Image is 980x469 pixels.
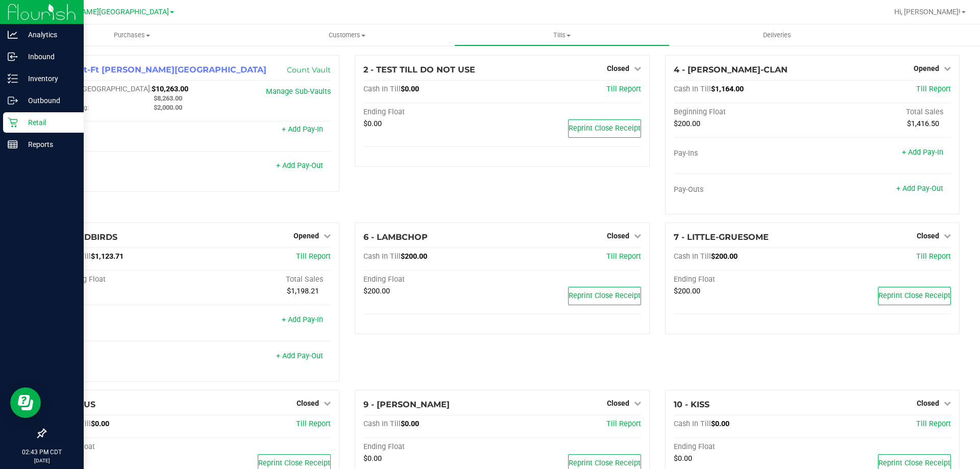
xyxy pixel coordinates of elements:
[674,232,769,242] span: 7 - LITTLE-GRUESOME
[54,232,117,242] span: 5 - YARDBIRDS
[363,275,502,284] div: Ending Float
[569,459,641,467] span: Reprint Close Receipt
[569,124,641,133] span: Reprint Close Receipt
[907,119,939,128] span: $1,416.50
[674,108,813,117] div: Beginning Float
[607,64,629,72] span: Closed
[917,232,939,240] span: Closed
[607,399,629,407] span: Closed
[54,65,266,75] span: 1 - Vault-Ft [PERSON_NAME][GEOGRAPHIC_DATA]
[240,31,454,40] span: Customers
[363,252,401,261] span: Cash In Till
[674,419,711,428] span: Cash In Till
[5,457,79,464] p: [DATE]
[894,8,961,16] span: Hi, [PERSON_NAME]!
[363,65,475,75] span: 2 - TEST TILL DO NOT USE
[8,52,18,62] inline-svg: Inbound
[8,117,18,128] inline-svg: Retail
[24,24,239,46] a: Purchases
[916,419,951,428] a: Till Report
[363,454,382,463] span: $0.00
[674,400,709,409] span: 10 - KISS
[878,291,950,300] span: Reprint Close Receipt
[606,419,641,428] span: Till Report
[363,287,390,295] span: $200.00
[711,252,738,261] span: $200.00
[154,104,182,111] span: $2,000.00
[569,291,641,300] span: Reprint Close Receipt
[363,119,382,128] span: $0.00
[297,399,319,407] span: Closed
[54,353,192,362] div: Pay-Outs
[152,85,188,93] span: $10,263.00
[296,419,331,428] a: Till Report
[916,85,951,93] a: Till Report
[91,252,124,261] span: $1,123.71
[154,94,182,102] span: $8,263.00
[568,287,641,305] button: Reprint Close Receipt
[282,125,323,134] a: + Add Pay-In
[917,399,939,407] span: Closed
[293,232,319,240] span: Opened
[914,64,939,72] span: Opened
[18,72,79,85] p: Inventory
[287,287,319,295] span: $1,198.21
[18,116,79,129] p: Retail
[711,419,729,428] span: $0.00
[258,459,330,467] span: Reprint Close Receipt
[711,85,744,93] span: $1,164.00
[606,85,641,93] a: Till Report
[18,51,79,63] p: Inbound
[363,419,401,428] span: Cash In Till
[54,85,152,93] span: Cash In [GEOGRAPHIC_DATA]:
[54,162,192,171] div: Pay-Outs
[296,252,331,261] a: Till Report
[54,442,192,452] div: Ending Float
[401,419,419,428] span: $0.00
[401,252,427,261] span: $200.00
[239,24,454,46] a: Customers
[674,252,711,261] span: Cash In Till
[607,232,629,240] span: Closed
[18,138,79,151] p: Reports
[455,31,669,40] span: Tills
[674,119,700,128] span: $200.00
[287,65,331,75] a: Count Vault
[54,275,192,284] div: Beginning Float
[276,352,323,360] a: + Add Pay-Out
[674,442,813,452] div: Ending Float
[8,30,18,40] inline-svg: Analytics
[674,65,788,75] span: 4 - [PERSON_NAME]-CLAN
[454,24,669,46] a: Tills
[276,161,323,170] a: + Add Pay-Out
[902,148,943,157] a: + Add Pay-In
[8,139,18,150] inline-svg: Reports
[10,387,41,418] iframe: Resource center
[749,31,805,40] span: Deliveries
[670,24,885,46] a: Deliveries
[896,184,943,193] a: + Add Pay-Out
[54,126,192,135] div: Pay-Ins
[606,252,641,261] a: Till Report
[192,275,331,284] div: Total Sales
[363,85,401,93] span: Cash In Till
[363,400,450,409] span: 9 - [PERSON_NAME]
[18,94,79,107] p: Outbound
[878,459,950,467] span: Reprint Close Receipt
[568,119,641,138] button: Reprint Close Receipt
[5,448,79,457] p: 02:43 PM CDT
[282,315,323,324] a: + Add Pay-In
[24,31,239,40] span: Purchases
[266,87,331,96] a: Manage Sub-Vaults
[878,287,951,305] button: Reprint Close Receipt
[674,454,692,463] span: $0.00
[363,232,428,242] span: 6 - LAMBCHOP
[91,419,109,428] span: $0.00
[916,252,951,261] a: Till Report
